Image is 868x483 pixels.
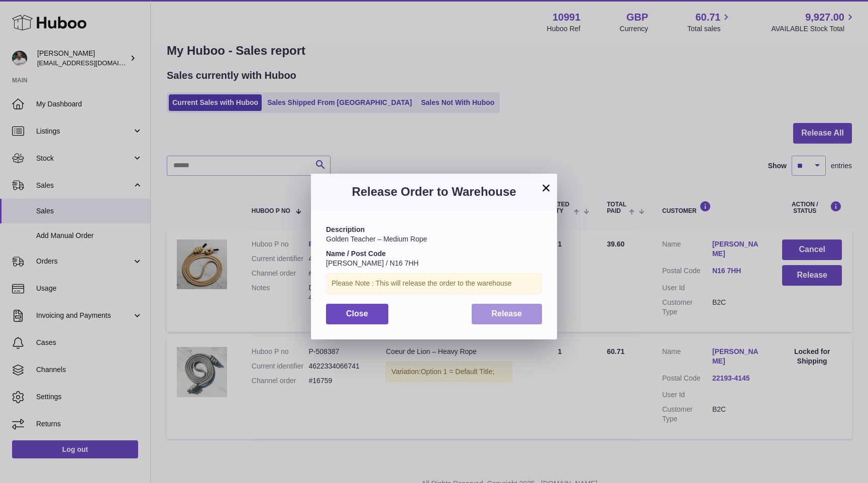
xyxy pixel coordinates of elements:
[326,250,386,258] strong: Name / Post Code
[326,304,388,324] button: Close
[540,182,552,194] button: ×
[326,235,427,243] span: Golden Teacher – Medium Rope
[326,225,365,233] strong: Description
[326,259,418,267] span: [PERSON_NAME] / N16 7HH
[326,184,542,200] h3: Release Order to Warehouse
[346,309,368,318] span: Close
[472,304,542,324] button: Release
[492,309,522,318] span: Release
[326,273,542,294] div: Please Note : This will release the order to the warehouse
